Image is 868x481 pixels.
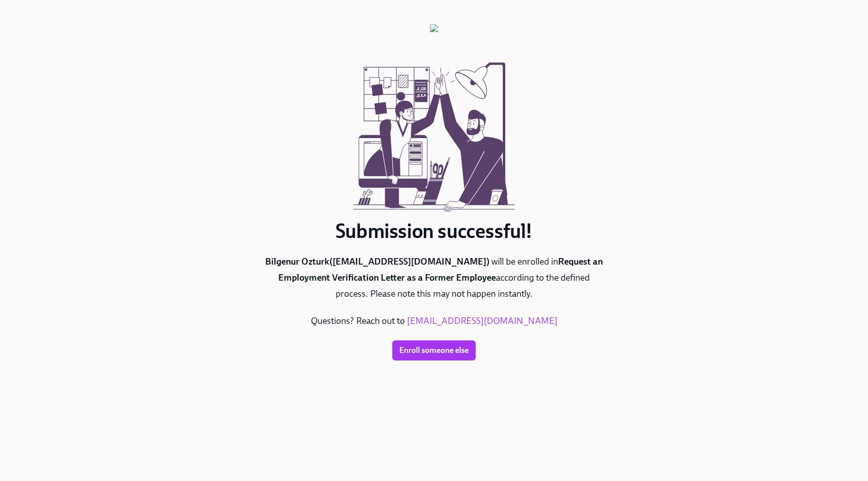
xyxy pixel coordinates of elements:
[263,219,605,243] h1: Submission successful!
[399,345,469,355] span: Enroll someone else
[265,256,491,267] b: Bilgenur Ozturk ( [EMAIL_ADDRESS][DOMAIN_NAME] )
[278,256,603,283] b: Request an Employment Verification Letter as a Former Employee
[263,313,605,329] p: Questions? Reach out to
[263,254,605,302] p: will be enrolled in according to the defined process. Please note this may not happen instantly.
[349,48,519,219] img: submission-successful.svg
[392,340,476,360] button: Enroll someone else
[430,24,438,48] img: org-logos%2F7sa9JMpNu.png
[407,315,558,326] a: [EMAIL_ADDRESS][DOMAIN_NAME]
